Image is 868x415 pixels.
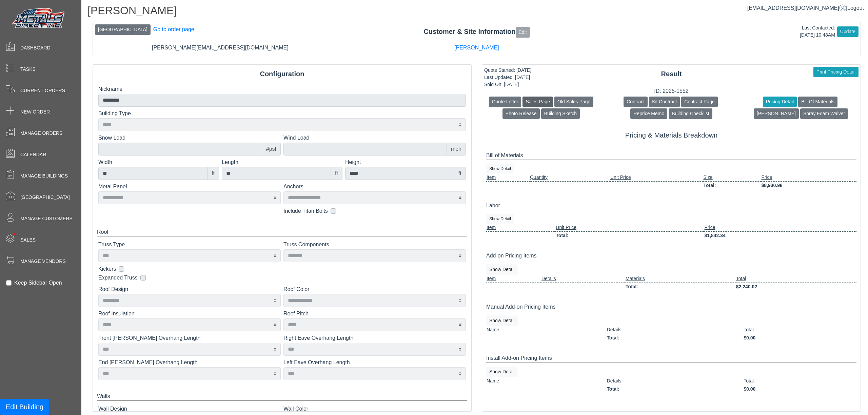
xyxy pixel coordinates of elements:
[20,130,62,137] span: Manage Orders
[516,27,530,38] button: Edit
[283,241,466,249] label: Truss Components
[486,377,607,385] td: Name
[486,354,856,362] div: Install Add-on Pricing Items
[92,44,349,52] div: [PERSON_NAME][EMAIL_ADDRESS][DOMAIN_NAME]
[98,310,281,318] label: Roof Insulation
[554,97,593,107] button: Old Sales Page
[20,66,36,73] span: Tasks
[489,97,521,107] button: Quote Letter
[283,285,466,293] label: Roof Color
[607,377,744,385] td: Details
[530,173,610,182] td: Quantity
[484,81,531,88] div: Sold On: [DATE]
[20,194,70,201] span: [GEOGRAPHIC_DATA]
[484,67,531,74] div: Quote Started: [DATE]
[610,173,703,182] td: Unit Price
[95,24,151,35] button: [GEOGRAPHIC_DATA]
[283,183,466,191] label: Anchors
[14,279,62,287] label: Keep Sidebar Open
[283,207,328,215] label: Include Titan Bolts
[486,252,856,260] div: Add-on Pricing Items
[486,131,856,139] h5: Pricing & Materials Breakdown
[484,74,531,81] div: Last Updated: [DATE]
[486,264,518,275] button: Show Detail
[800,108,848,119] button: Spray Foam Waiver
[736,283,856,291] td: $2,240.02
[20,172,68,180] span: Manage Buildings
[837,26,859,37] button: Update
[447,143,466,155] div: mph
[98,265,116,273] label: Kickers
[486,367,518,377] button: Show Detail
[624,97,648,107] button: Contract
[486,173,530,182] td: Item
[607,385,744,393] td: Total:
[754,108,799,119] button: [PERSON_NAME]
[222,158,342,166] label: Length
[98,134,281,142] label: Snow Load
[482,69,861,79] div: Result
[541,108,580,119] button: Building Sketch
[669,108,712,119] button: Building Checklist
[20,87,65,94] span: Current Orders
[98,109,466,118] label: Building Type
[283,405,466,413] label: Wall Color
[625,283,736,291] td: Total:
[522,97,553,107] button: Sales Page
[486,326,607,334] td: Name
[97,392,467,401] div: Walls
[625,275,736,283] td: Materials
[502,108,540,119] button: Photo Release
[207,167,219,180] div: ft
[87,4,866,19] h1: [PERSON_NAME]
[20,236,36,244] span: Sales
[630,108,667,119] button: Reprice Memo
[98,334,281,342] label: Front [PERSON_NAME] Overhang Length
[98,158,219,166] label: Width
[681,97,718,107] button: Contract Page
[98,358,281,367] label: End [PERSON_NAME] Overhang Length
[813,67,859,77] button: Print Pricing Detail
[798,97,837,107] button: Bill Of Materials
[283,134,466,142] label: Wind Load
[283,358,466,367] label: Left Eave Overhang Length
[331,167,342,180] div: ft
[747,5,846,11] a: [EMAIL_ADDRESS][DOMAIN_NAME]
[736,275,856,283] td: Total
[555,224,704,232] td: Unit Price
[703,173,761,182] td: Size
[743,334,856,342] td: $0.00
[743,377,856,385] td: Total
[20,44,51,51] span: Dashboard
[98,405,281,413] label: Wall Design
[743,385,856,393] td: $0.00
[847,5,864,11] span: Logout
[454,45,499,50] a: [PERSON_NAME]
[704,231,856,240] td: $1,842.34
[761,173,856,182] td: Price
[454,167,466,180] div: ft
[486,164,514,173] button: Show Detail
[486,275,541,283] td: Item
[486,202,856,210] div: Labor
[20,215,73,222] span: Manage Customers
[6,223,24,245] span: •
[98,285,281,293] label: Roof Design
[703,181,761,189] td: Total:
[97,228,467,236] div: Roof
[486,214,514,224] button: Show Detail
[345,158,466,166] label: Height
[20,151,46,158] span: Calendar
[153,26,194,32] a: Go to order page
[607,334,744,342] td: Total:
[93,69,471,79] div: Configuration
[10,6,68,31] img: Metals Direct Inc Logo
[704,224,856,232] td: Price
[486,303,856,311] div: Manual Add-on Pricing Items
[761,181,856,189] td: $8,930.98
[283,310,466,318] label: Roof Pitch
[486,224,555,232] td: Item
[743,326,856,334] td: Total
[98,274,138,282] label: Expanded Truss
